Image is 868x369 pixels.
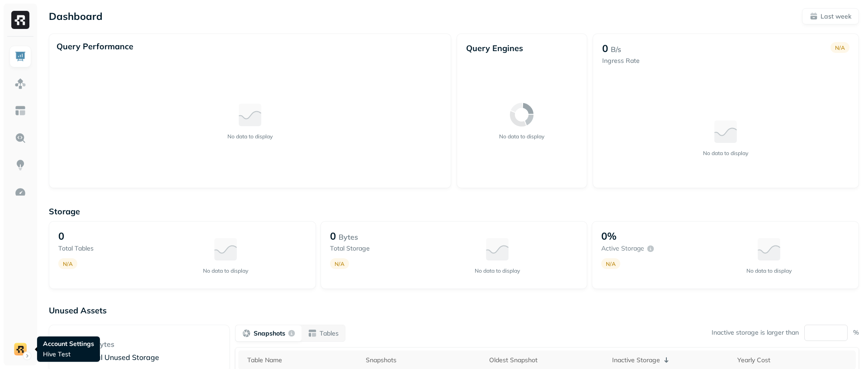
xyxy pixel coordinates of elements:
div: Yearly Cost [737,356,852,364]
img: Query Explorer [14,132,26,144]
p: No data to display [475,267,520,274]
img: Ryft [11,11,29,29]
p: Snapshots [254,329,285,338]
p: Total storage [330,244,417,253]
img: Asset Explorer [14,105,26,117]
div: Table Name [247,356,357,364]
p: N/A [335,260,344,267]
p: 0% [601,230,617,242]
img: Insights [14,159,26,171]
p: No data to display [746,267,792,274]
p: Hive Test [43,350,94,359]
p: No data to display [227,133,273,140]
p: Tables [320,329,339,338]
p: Bytes [339,232,358,242]
p: 0 [602,42,608,55]
p: Active storage [601,244,644,253]
p: Storage [49,206,859,217]
p: Account Settings [43,340,94,348]
p: Last week [821,12,851,21]
div: Snapshots [366,356,480,364]
p: No data to display [499,133,544,140]
p: No data to display [703,150,748,156]
p: Total Unused Storage [85,352,220,363]
img: Hive Test [14,343,27,355]
p: Query Performance [57,41,133,52]
img: Assets [14,78,26,90]
button: Last week [802,8,859,24]
p: Dashboard [49,10,103,23]
p: Bytes [95,339,114,350]
p: Unused Assets [49,305,859,316]
p: Inactive Storage [612,356,660,364]
p: Query Engines [466,43,578,53]
p: 0 [85,334,93,350]
p: N/A [835,44,845,51]
p: Total tables [58,244,145,253]
div: Oldest Snapshot [489,356,603,364]
img: Optimization [14,186,26,198]
p: 0 [330,230,336,242]
p: % [853,328,859,337]
img: Dashboard [14,51,26,62]
p: Ingress Rate [602,57,640,65]
p: N/A [63,260,73,267]
p: No data to display [203,267,248,274]
p: N/A [606,260,616,267]
p: B/s [611,44,621,55]
p: Inactive storage is larger than [712,328,799,337]
p: 0 [58,230,64,242]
